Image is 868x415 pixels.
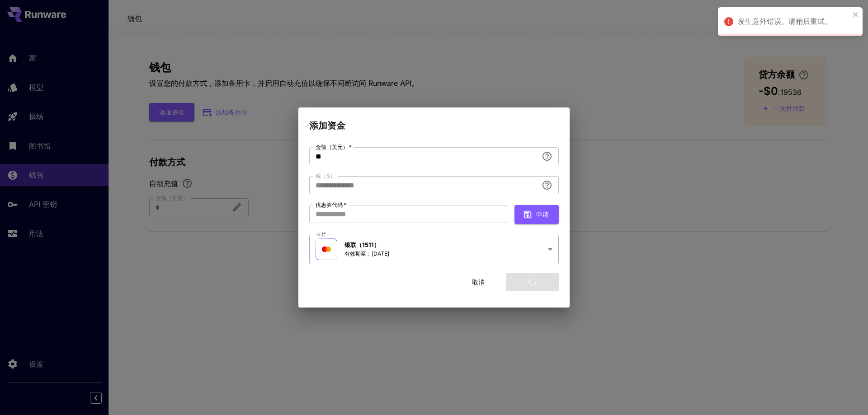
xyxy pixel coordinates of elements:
button: 取消 [458,273,499,291]
font: 优惠券代码 [316,201,343,208]
font: 银联（1511） [344,241,380,248]
font: 金额（美元） [316,144,348,150]
font: 卡片 [316,231,326,238]
font: 取消 [472,278,485,285]
font: 税（$） [316,173,335,179]
font: 有效期至：[DATE] [344,250,389,257]
font: 发生意外错误。请稍后重试。 [738,18,832,25]
button: 申请 [514,205,559,224]
font: 申请 [536,210,549,218]
font: 添加资金 [309,120,345,131]
button: 关闭 [853,11,859,18]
